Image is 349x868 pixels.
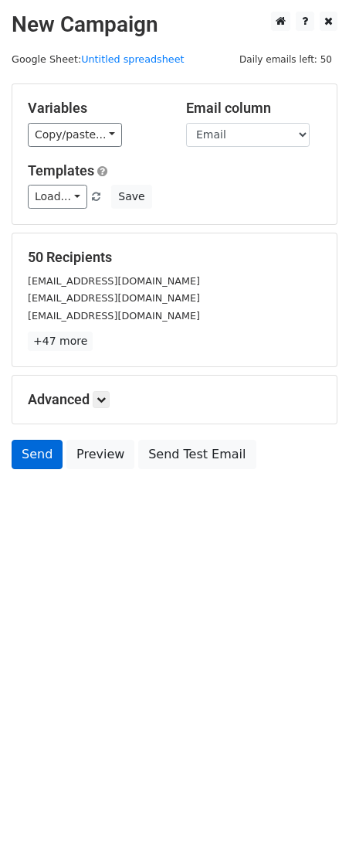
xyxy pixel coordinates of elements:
[234,51,337,68] span: Daily emails left: 50
[186,100,321,117] h5: Email column
[12,12,337,38] h2: New Campaign
[28,185,87,209] a: Load...
[28,100,163,117] h5: Variables
[28,275,200,287] small: [EMAIL_ADDRESS][DOMAIN_NAME]
[28,292,200,304] small: [EMAIL_ADDRESS][DOMAIN_NAME]
[12,53,185,65] small: Google Sheet:
[28,391,321,408] h5: Advanced
[81,53,184,65] a: Untitled spreadsheet
[28,249,321,266] h5: 50 Recipients
[111,185,151,209] button: Save
[66,440,134,469] a: Preview
[234,53,337,65] a: Daily emails left: 50
[272,794,349,868] iframe: Chat Widget
[28,123,122,147] a: Copy/paste...
[28,332,93,351] a: +47 more
[138,440,256,469] a: Send Test Email
[12,440,63,469] a: Send
[28,162,94,179] a: Templates
[28,310,200,322] small: [EMAIL_ADDRESS][DOMAIN_NAME]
